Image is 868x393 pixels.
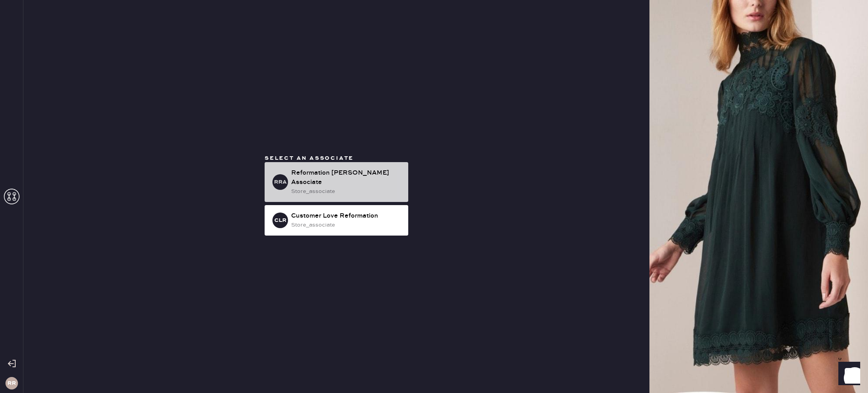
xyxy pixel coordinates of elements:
h3: RRA [274,179,287,185]
span: Select an associate [265,155,354,162]
div: Customer Love Reformation [291,211,402,221]
h3: CLR [274,218,286,223]
div: store_associate [291,221,402,229]
div: store_associate [291,187,402,196]
div: Reformation [PERSON_NAME] Associate [291,168,402,187]
iframe: Front Chat [831,358,864,391]
h3: RR [7,380,16,386]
